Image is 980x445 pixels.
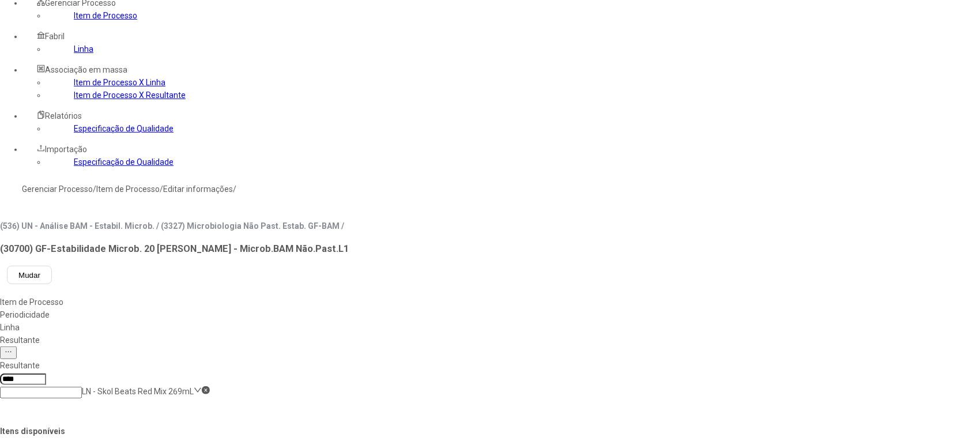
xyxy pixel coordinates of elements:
[45,32,65,41] span: Fabril
[74,11,137,20] a: Item de Processo
[18,271,40,280] span: Mudar
[96,184,160,194] a: Item de Processo
[22,184,93,194] a: Gerenciar Processo
[82,387,194,396] nz-select-item: LN - Skol Beats Red Mix 269mL
[163,184,233,194] a: Editar informações
[233,184,236,194] nz-breadcrumb-separator: /
[74,124,174,133] a: Especificação de Qualidade
[7,266,52,284] button: Mudar
[160,184,163,194] nz-breadcrumb-separator: /
[93,184,96,194] nz-breadcrumb-separator: /
[74,90,186,100] a: Item de Processo X Resultante
[45,65,127,74] span: Associação em massa
[74,78,165,87] a: Item de Processo X Linha
[45,145,87,154] span: Importação
[45,111,82,120] span: Relatórios
[74,44,93,54] a: Linha
[74,157,174,167] a: Especificação de Qualidade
